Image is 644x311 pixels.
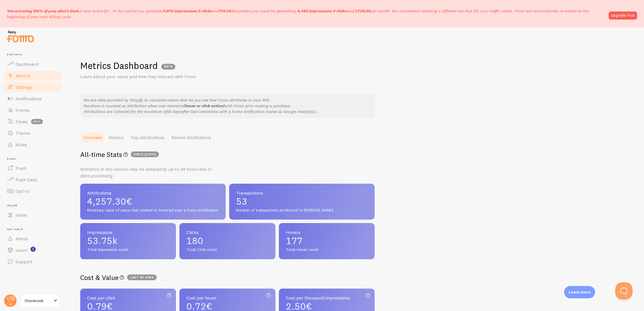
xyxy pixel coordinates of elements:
span: Attributions [87,191,219,195]
a: Overview [80,132,105,143]
span: Last 30 days [127,274,157,280]
span: 177 [286,236,368,245]
b: 0 clicks [198,8,212,14]
b: -4,483 impressions [296,8,332,14]
span: Total Hover count [286,247,368,252]
a: Push Data [3,174,63,185]
a: Events [3,104,63,116]
span: Monetary value of users that clicked or hovered over a Fomo notification [87,208,219,213]
span: Support [16,259,32,264]
a: Dashboard [3,58,63,70]
p: Learn more [569,289,591,295]
h2: Cost & Value [80,273,375,282]
p: We use data provided by Shopify to calculate values that let you see how Fomo attributes to your ... [84,97,371,114]
a: Upgrade Plan [609,11,637,20]
h1: Metrics Dashboard [80,60,158,72]
span: Stormrock [25,297,52,304]
a: Notifications [3,93,63,104]
span: 180 [186,236,268,245]
span: Inline [16,212,27,218]
b: 714.0€ [219,8,231,14]
span: Cost per thousand impressions [286,295,368,300]
span: 53 [236,197,368,206]
b: 0 clicks [333,8,347,14]
b: (hover or click action) [183,103,225,108]
span: Learn [16,247,27,253]
span: Push Data [16,177,37,183]
a: Learn [3,244,63,256]
span: Transactions [236,191,368,195]
a: Theme [3,127,63,139]
a: Rules [3,139,63,150]
span: Metrics [16,73,30,78]
a: Opt-In [3,185,63,197]
a: Support [3,256,63,267]
span: , and [296,8,371,14]
span: Total Impression count [87,247,169,252]
span: Theme [16,130,30,136]
span: Impressions [87,230,169,235]
em: 90 days [167,109,181,114]
p: It was active for . In this period you generated We predict you could be generating per month. We... [7,8,605,20]
i: Statistics in this section may be delayed by up to 24 hours due to data processing [80,166,212,178]
span: Cost per click [87,295,169,300]
span: 53.75k [87,236,169,245]
a: Top Attributions [127,132,168,143]
span: since [DATE] [131,151,159,157]
span: Clicks [186,230,268,235]
span: 4,257.30€ [87,197,219,206]
a: Recent Attributions [168,132,214,143]
span: Pop-ups [7,53,63,57]
svg: <p>Watch New Feature Tutorials!</p> [30,247,36,252]
b: -1,708.0€ [354,8,371,14]
span: Total Click count [186,247,268,252]
span: Cost per hover [186,295,268,300]
span: Get Help [7,228,63,231]
span: BETA [161,64,175,70]
a: Metrics [3,70,63,81]
a: Settings [3,81,63,93]
span: Notifications [16,96,42,101]
span: Dashboard [16,61,39,67]
span: Flows [16,119,28,124]
b: 1,876 impressions [164,8,197,14]
span: Inline [7,204,63,208]
span: beta [31,119,43,124]
a: Alerts [3,233,63,244]
a: Inline [3,209,63,221]
h2: All-time Stats [80,150,375,159]
span: Hovers [286,230,368,235]
span: Events [16,107,30,113]
p: Learn about your users and how they interact with Fomo [80,73,218,80]
span: Push [7,157,63,161]
span: Push [16,165,26,171]
span: Settings [16,84,32,90]
a: Push [3,162,63,174]
img: fomo-relay-logo-orange.svg [6,29,35,44]
a: Stormrock [21,294,60,308]
iframe: Help Scout Beacon - Open [615,282,632,300]
div: Learn more [564,286,595,298]
a: Flows beta [3,116,63,127]
span: , and [164,8,231,14]
span: Rules [16,142,27,147]
a: Metrics [105,132,127,143]
span: You are using 100% of your plan's limit. [7,8,80,14]
span: Alerts [16,236,28,241]
span: Opt-In [16,188,29,194]
span: Number of transactions attributed to [PERSON_NAME] [236,208,368,213]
